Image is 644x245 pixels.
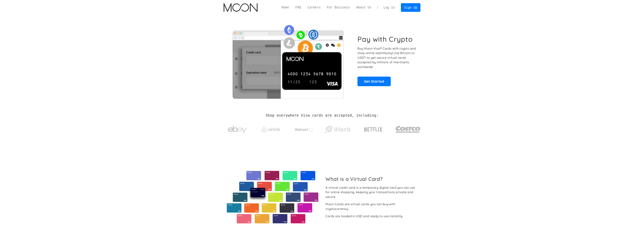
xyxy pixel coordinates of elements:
img: Virtual cards from Moon [226,171,319,223]
img: ebay [228,124,247,136]
a: Log In [380,3,398,12]
h2: What is a Virtual Card? [325,176,417,182]
div: Cards are loaded in USD and ready to use instantly. [325,214,403,219]
img: Netflix [364,125,383,134]
img: Costco [395,122,421,136]
img: Airbnb [261,127,280,132]
a: Careers [304,5,324,10]
a: ebay [224,120,252,137]
img: Moon Logo [224,3,258,12]
div: A virtual credit card is a temporary digital card you can use for online shopping, keeping your t... [325,185,417,199]
a: Walmart [290,124,318,134]
a: iHerb [323,121,351,136]
a: FAQ [292,5,304,10]
a: Sign Up [401,3,420,12]
img: Moon Cards let you spend your crypto anywhere Visa is accepted. [224,22,352,99]
a: Airbnb [257,123,285,134]
img: Walmart [295,127,313,132]
p: Buy Moon Visa® Cards with crypto and shop online seamlessly! Use Bitcoin or USDT to get secure vi... [357,46,416,69]
a: For Business [324,5,353,10]
a: Home [278,5,292,10]
a: Costco [395,119,421,138]
h1: Pay with Crypto [357,35,413,43]
a: Netflix [357,121,390,136]
a: Get Started [357,77,391,86]
h2: Shop everywhere Visa cards are accepted, including: [266,113,378,118]
a: About Us [353,5,375,10]
div: Moon Cards are virtual cards you can buy with cryptocurrency. [325,202,417,211]
img: iHerb [323,125,351,134]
